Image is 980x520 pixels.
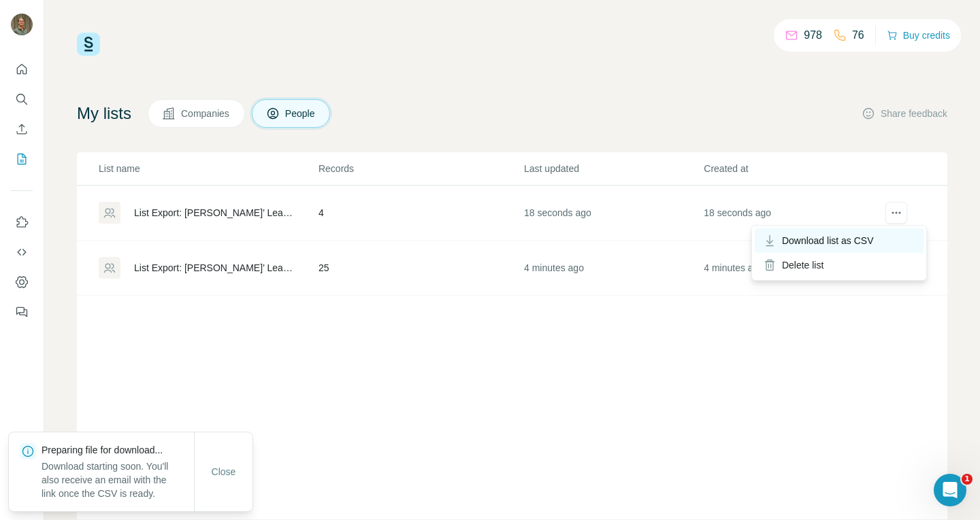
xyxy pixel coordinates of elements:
button: Search [11,87,33,111]
div: Delete list [755,253,924,277]
td: 18 seconds ago [703,186,883,241]
button: Feedback [11,300,33,324]
button: Use Surfe API [11,240,33,264]
td: 4 minutes ago [523,241,703,296]
td: 4 [318,186,523,241]
button: Buy credits [887,26,950,45]
td: 25 [318,241,523,296]
p: Preparing file for download... [42,443,194,457]
span: People [285,107,316,120]
h4: My lists [77,103,131,124]
td: 4 minutes ago [703,241,883,296]
img: Avatar [11,14,33,35]
span: Download list as CSV [782,234,874,247]
p: Last updated [524,162,702,175]
span: Close [212,465,236,479]
span: 1 [962,474,973,485]
span: Companies [181,107,231,120]
img: Surfe Logo [77,33,100,56]
div: List Export: [PERSON_NAME]’ Lead List - [DATE] 11:18 [134,206,295,220]
p: Created at [704,162,882,175]
button: Use Surfe on LinkedIn [11,210,33,235]
button: My lists [11,147,33,171]
p: 76 [852,27,864,44]
p: 978 [804,27,822,44]
td: 18 seconds ago [523,186,703,241]
button: Dashboard [11,270,33,294]
div: List Export: [PERSON_NAME]’ Lead List - [DATE] 11:14 [134,261,295,275]
button: Enrich CSV [11,117,33,141]
button: Quick start [11,57,33,82]
button: Share feedback [862,107,947,120]
button: Close [202,460,246,484]
p: Download starting soon. You'll also receive an email with the link once the CSV is ready. [42,460,194,500]
iframe: Intercom live chat [934,474,966,506]
button: actions [885,202,907,224]
p: Records [318,162,523,175]
p: List name [99,162,317,175]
